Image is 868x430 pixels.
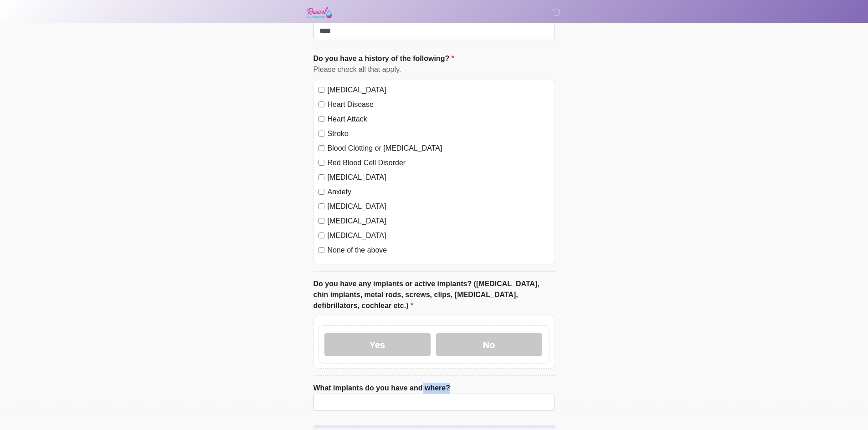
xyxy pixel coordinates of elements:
[324,333,431,356] label: Yes
[328,85,550,96] label: [MEDICAL_DATA]
[318,203,324,209] input: [MEDICAL_DATA]
[328,114,550,125] label: Heart Attack
[313,278,555,311] label: Do you have any implants or active implants? ([MEDICAL_DATA], chin implants, metal rods, screws, ...
[313,64,555,75] div: Please check all that apply.
[328,99,550,110] label: Heart Disease
[313,383,450,394] label: What implants do you have and where?
[304,7,334,18] img: Revival IV Hydration Logo
[318,145,324,151] input: Blood Clotting or [MEDICAL_DATA]
[318,218,324,224] input: [MEDICAL_DATA]
[318,116,324,122] input: Heart Attack
[328,128,550,139] label: Stroke
[318,160,324,166] input: Red Blood Cell Disorder
[318,174,324,180] input: [MEDICAL_DATA]
[318,87,324,93] input: [MEDICAL_DATA]
[328,230,550,241] label: [MEDICAL_DATA]
[436,333,542,356] label: No
[328,143,550,154] label: Blood Clotting or [MEDICAL_DATA]
[318,247,324,253] input: None of the above
[328,216,550,227] label: [MEDICAL_DATA]
[328,187,550,197] label: Anxiety
[328,201,550,212] label: [MEDICAL_DATA]
[318,233,324,238] input: [MEDICAL_DATA]
[328,245,550,256] label: None of the above
[318,131,324,137] input: Stroke
[318,101,324,107] input: Heart Disease
[318,189,324,195] input: Anxiety
[328,157,550,168] label: Red Blood Cell Disorder
[313,53,454,64] label: Do you have a history of the following?
[328,172,550,183] label: [MEDICAL_DATA]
